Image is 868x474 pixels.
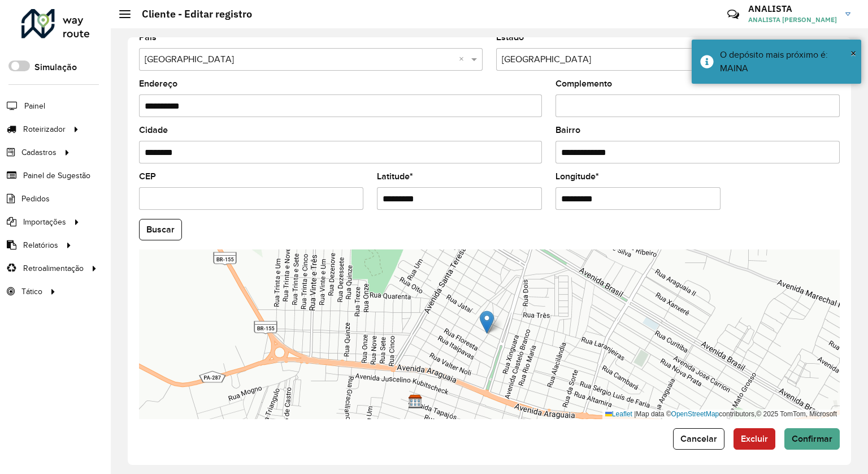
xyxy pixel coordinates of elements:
span: Importações [23,216,66,228]
span: × [850,47,856,59]
span: Pedidos [21,193,50,205]
button: Close [850,45,856,62]
label: Endereço [139,77,177,91]
span: Painel de Sugestão [23,170,90,182]
button: Cancelar [673,428,724,450]
label: Complemento [555,77,612,91]
label: Latitude [377,170,413,183]
a: OpenStreetMap [671,410,719,418]
label: Simulação [34,61,77,74]
span: Clear all [459,53,468,66]
img: MAINA [408,394,423,409]
a: Contato Rápido [721,2,745,27]
img: Marker [480,311,494,334]
span: Cadastros [21,146,57,158]
div: Map data © contributors,© 2025 TomTom, Microsoft [602,410,840,419]
label: Cidade [139,123,168,137]
span: Tático [21,286,42,298]
span: Roteirizador [23,123,66,135]
span: ANALISTA [PERSON_NAME] [748,15,837,25]
span: Painel [24,100,45,112]
label: País [139,31,157,44]
button: Buscar [139,219,182,240]
span: Retroalimentação [23,262,84,274]
div: O depósito mais próximo é: MAINA [720,48,853,75]
span: Cancelar [680,434,717,443]
h2: Cliente - Editar registro [131,8,252,20]
label: CEP [139,170,156,183]
label: Bairro [555,123,580,137]
label: Estado [496,31,524,44]
span: Confirmar [792,434,832,443]
span: Excluir [741,434,768,443]
span: | [634,410,636,418]
a: Leaflet [605,410,632,418]
label: Longitude [555,170,599,183]
h3: ANALISTA [748,3,837,14]
button: Excluir [734,428,775,450]
button: Confirmar [784,428,840,450]
span: Relatórios [23,239,58,251]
